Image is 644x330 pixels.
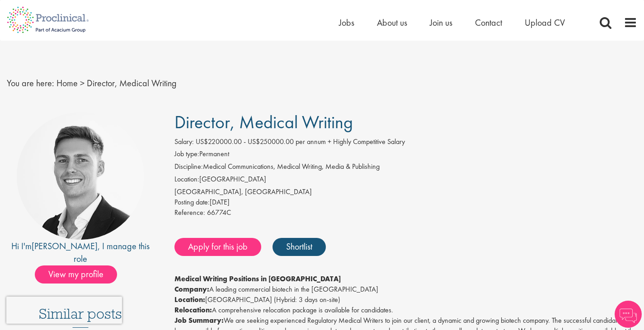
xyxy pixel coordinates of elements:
label: Reference: [174,208,205,218]
span: > [80,77,85,89]
a: [PERSON_NAME] [32,240,98,252]
label: Job type: [174,149,199,159]
span: 66774C [207,208,231,217]
div: [GEOGRAPHIC_DATA], [GEOGRAPHIC_DATA] [174,187,637,197]
span: Director, Medical Writing [174,111,353,134]
a: About us [377,17,407,28]
label: Salary: [174,137,194,147]
strong: Company: [174,284,209,294]
div: Hi I'm , I manage this role [7,240,154,265]
strong: Job Summary: [174,316,224,325]
div: A leading commercial biotech in the [GEOGRAPHIC_DATA] [174,284,637,295]
li: Medical Communications, Medical Writing, Media & Publishing [174,162,637,174]
a: Apply for this job [174,238,261,256]
strong: Relocation: [174,305,212,315]
a: Contact [475,17,502,28]
li: [GEOGRAPHIC_DATA] [174,174,637,187]
label: Location: [174,174,199,185]
img: imeage of recruiter George Watson [17,112,144,240]
div: A comprehensive relocation package is available for candidates. [174,305,637,316]
span: You are here: [7,77,54,89]
label: Discipline: [174,162,203,172]
strong: Medical Writing Positions in [GEOGRAPHIC_DATA] [174,274,341,284]
div: [GEOGRAPHIC_DATA] (Hybrid: 3 days on-site) [174,295,637,305]
a: Shortlist [273,238,326,256]
iframe: reCAPTCHA [6,297,122,324]
a: View my profile [35,267,126,279]
span: US$220000.00 - US$250000.00 per annum + Highly Competitive Salary [196,137,405,146]
span: Director, Medical Writing [87,77,177,89]
a: breadcrumb link [56,77,78,89]
div: [DATE] [174,197,637,208]
li: Permanent [174,149,637,162]
a: Jobs [339,17,354,28]
a: Upload CV [525,17,565,28]
a: Join us [430,17,452,28]
img: Chatbot [615,301,642,328]
span: View my profile [35,265,117,284]
strong: Location: [174,295,205,304]
span: Posting date: [174,197,210,207]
